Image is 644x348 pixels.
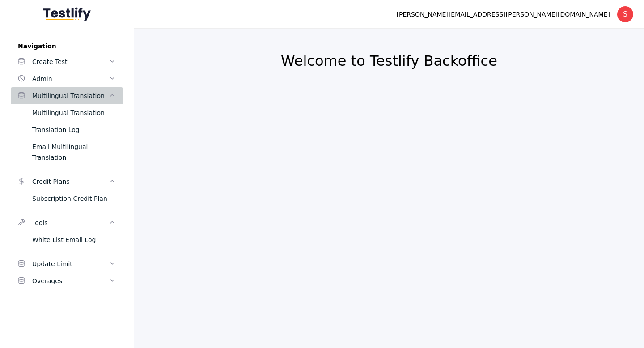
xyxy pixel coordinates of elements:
a: Multilingual Translation [11,104,123,121]
a: Email Multilingual Translation [11,138,123,166]
div: Admin [32,73,109,84]
div: Credit Plans [32,176,109,187]
div: Subscription Credit Plan [32,193,116,204]
div: Tools [32,217,109,228]
div: Translation Log [32,124,116,135]
div: Update Limit [32,259,109,269]
div: Multilingual Translation [32,90,109,101]
div: Email Multilingual Translation [32,141,116,163]
label: Navigation [11,42,123,50]
a: Translation Log [11,121,123,138]
a: Subscription Credit Plan [11,190,123,207]
img: Testlify - Backoffice [43,7,91,21]
a: White List Email Log [11,231,123,248]
div: White List Email Log [32,234,116,245]
div: S [617,6,633,22]
h2: Welcome to Testlify Backoffice [156,52,623,70]
div: [PERSON_NAME][EMAIL_ADDRESS][PERSON_NAME][DOMAIN_NAME] [397,9,610,20]
div: Create Test [32,56,109,67]
div: Overages [32,276,109,286]
div: Multilingual Translation [32,107,116,118]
